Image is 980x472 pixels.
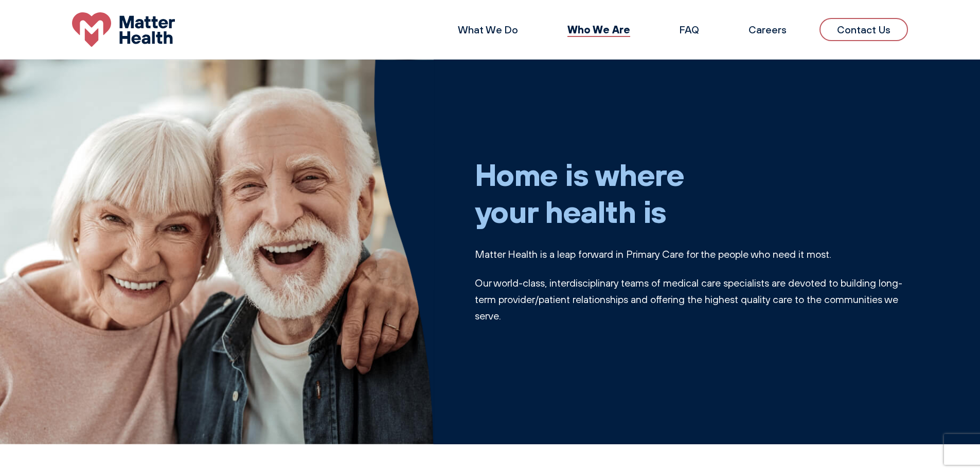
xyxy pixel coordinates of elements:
[458,23,518,36] a: What We Do
[475,156,908,230] h1: Home is where your health is
[680,23,699,36] a: FAQ
[819,18,908,41] a: Contact Us
[475,246,908,262] p: Matter Health is a leap forward in Primary Care for the people who need it most.
[475,275,908,324] p: Our world-class, interdisciplinary teams of medical care specialists are devoted to building long...
[749,23,787,36] a: Careers
[567,23,630,36] a: Who We Are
